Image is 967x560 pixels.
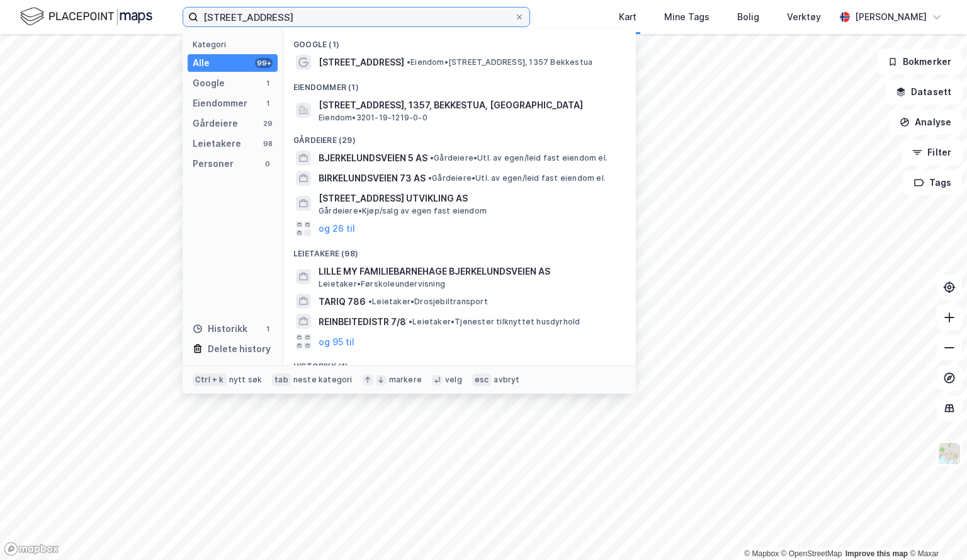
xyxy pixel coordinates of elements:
div: Mine Tags [664,9,710,25]
div: avbryt [494,375,519,385]
span: [STREET_ADDRESS], 1357, BEKKESTUA, [GEOGRAPHIC_DATA] [319,98,621,113]
span: Gårdeiere • Utl. av egen/leid fast eiendom el. [428,173,606,183]
span: BIRKELUNDSVEIEN 73 AS [319,171,426,186]
div: nytt søk [229,375,263,385]
div: Ctrl + k [193,374,227,386]
span: • [409,317,412,326]
span: REINBEITEDISTR 7/8 [319,314,406,329]
div: Eiendommer [193,96,247,111]
div: Historikk (1) [283,351,636,374]
span: • [407,57,410,67]
div: 29 [263,118,273,129]
div: Verktøy [787,9,821,25]
div: Kart [619,9,636,25]
span: Gårdeiere • Utl. av egen/leid fast eiendom el. [430,153,608,163]
span: Eiendom • [STREET_ADDRESS], 1357 Bekkestua [407,57,592,67]
div: Gårdeiere [193,116,238,131]
span: Leietaker • Tjenester tilknyttet husdyrhold [409,317,580,327]
button: Datasett [885,79,962,105]
span: [STREET_ADDRESS] UTVIKLING AS [319,191,621,206]
button: og 26 til [319,221,355,236]
div: markere [389,375,422,385]
button: og 95 til [319,334,354,349]
div: Bolig [737,9,759,25]
span: • [368,297,372,306]
span: Gårdeiere • Kjøp/salg av egen fast eiendom [319,206,487,216]
span: Leietaker • Drosjebiltransport [368,297,488,307]
div: Google (1) [283,30,636,52]
img: Z [937,442,961,466]
div: 99+ [255,58,273,68]
iframe: Chat Widget [904,500,967,560]
a: OpenStreetMap [781,549,842,558]
button: Bokmerker [877,49,962,74]
span: [STREET_ADDRESS] [319,55,404,70]
a: Mapbox [744,549,779,558]
span: TARIQ 786 [319,294,366,309]
div: Leietakere [193,136,241,151]
div: Delete history [208,341,271,357]
div: Personer [193,156,234,171]
div: velg [445,375,462,385]
div: esc [472,374,492,386]
div: 1 [263,78,273,88]
input: Søk på adresse, matrikkel, gårdeiere, leietakere eller personer [198,8,514,26]
button: Analyse [889,110,962,135]
span: Leietaker • Førskoleundervisning [319,279,445,289]
div: Alle [193,55,210,71]
div: Eiendommer (1) [283,72,636,95]
div: Gårdeiere (29) [283,125,636,148]
div: Kategori [193,40,278,49]
span: BJERKELUNDSVEIEN 5 AS [319,151,427,166]
div: 1 [263,98,273,108]
span: Eiendom • 3201-19-1219-0-0 [319,113,427,123]
span: • [428,173,432,183]
div: 98 [263,139,273,149]
button: Filter [902,140,962,165]
div: Leietakere (98) [283,239,636,261]
div: Kontrollprogram for chat [904,500,967,560]
div: 0 [263,159,273,169]
span: LILLE MY FAMILIEBARNEHAGE BJERKELUNDSVEIEN AS [319,264,621,279]
a: Mapbox homepage [4,542,59,556]
div: [PERSON_NAME] [855,9,927,25]
div: 1 [263,324,273,334]
button: Tags [903,170,962,195]
a: Improve this map [845,549,908,558]
span: • [430,153,434,163]
div: Historikk [193,321,247,336]
div: neste kategori [293,375,353,385]
img: logo.f888ab2527a4732fd821a326f86c7f29.svg [20,6,152,28]
div: Google [193,76,225,91]
div: tab [272,374,291,386]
